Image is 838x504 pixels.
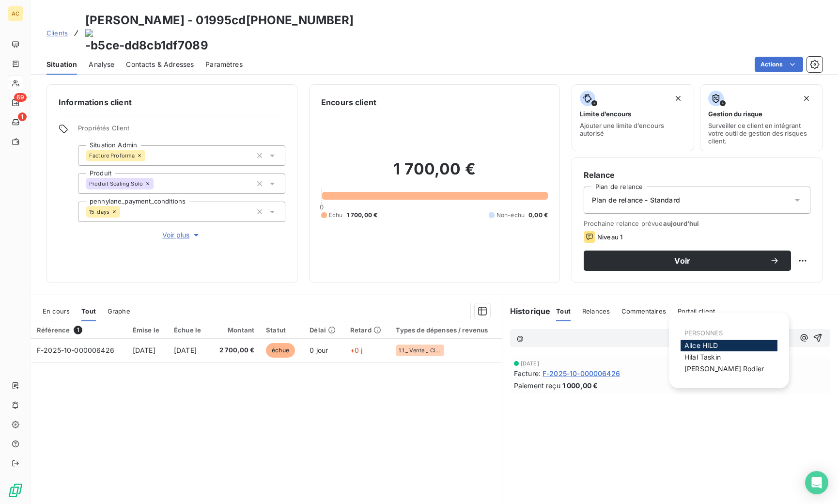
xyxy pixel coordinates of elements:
[556,307,571,315] span: Tout
[684,329,723,337] span: PERSONNES
[59,96,285,108] h6: Informations client
[584,220,810,227] span: Prochaine relance prévue
[162,230,201,240] span: Voir plus
[678,307,715,315] span: Portail client
[205,60,243,69] span: Paramètres
[528,211,548,220] span: 0,00 €
[514,368,541,378] span: Facture :
[81,307,96,315] span: Tout
[310,346,328,354] span: 0 jour
[174,346,197,354] span: [DATE]
[74,326,82,334] span: 1
[321,159,548,189] h2: 1 700,00 €
[154,179,161,188] input: Ajouter une valeur
[85,29,354,37] img: actions-icon.png
[621,307,666,315] span: Commentaires
[246,13,354,27] onoff-telecom-ce-phone-number-wrapper: [PHONE_NUMBER]
[8,483,23,498] img: Logo LeanPay
[89,181,143,187] span: Produit Scaling Solo
[89,153,135,158] span: Facture Proforma
[521,361,539,366] span: [DATE]
[584,169,810,181] h6: Relance
[108,307,130,315] span: Graphe
[502,305,551,317] h6: Historique
[43,307,70,315] span: En cours
[18,112,27,121] span: 1
[133,326,162,334] div: Émise le
[592,195,680,205] span: Plan de relance - Standard
[120,207,128,216] input: Ajouter une valeur
[8,6,23,21] div: AC
[78,230,285,240] button: Voir plus
[684,364,764,373] span: [PERSON_NAME] Rodier
[347,211,378,220] span: 1 700,00 €
[78,124,285,138] span: Propriétés Client
[572,84,694,151] button: Limite d’encoursAjouter une limite d’encours autorisé
[216,326,254,334] div: Montant
[595,257,770,265] span: Voir
[85,12,354,54] h3: [PERSON_NAME] - 01995cd -b5ce-dd8cb1df7089
[543,368,620,378] span: F-2025-10-000006426
[14,93,27,102] span: 69
[580,122,686,137] span: Ajouter une limite d’encours autorisé
[597,233,622,241] span: Niveau 1
[684,353,721,361] span: Hilal Taskin
[350,326,385,334] div: Retard
[399,347,441,353] span: 1.1 _ Vente _ Clients
[37,326,121,334] div: Référence
[266,343,295,358] span: échue
[89,209,109,215] span: 15_days
[350,346,363,354] span: +0 j
[266,326,298,334] div: Statut
[133,346,155,354] span: [DATE]
[310,326,339,334] div: Délai
[329,211,343,220] span: Échu
[216,346,254,355] span: 2 700,00 €
[584,251,791,271] button: Voir
[47,60,77,69] span: Situation
[89,60,114,69] span: Analyse
[517,334,524,342] span: @
[396,326,496,334] div: Types de dépenses / revenus
[580,110,631,118] span: Limite d’encours
[497,211,525,220] span: Non-échu
[47,29,68,37] span: Clients
[684,341,718,349] span: Alice HILD
[126,60,194,69] span: Contacts & Adresses
[805,471,828,494] div: Open Intercom Messenger
[37,346,114,354] span: F-2025-10-000006426
[47,28,68,38] a: Clients
[174,326,204,334] div: Échue le
[514,380,560,391] span: Paiement reçu
[321,96,376,108] h6: Encours client
[562,380,598,391] span: 1 000,00 €
[582,307,610,315] span: Relances
[320,203,324,211] span: 0
[145,151,153,160] input: Ajouter une valeur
